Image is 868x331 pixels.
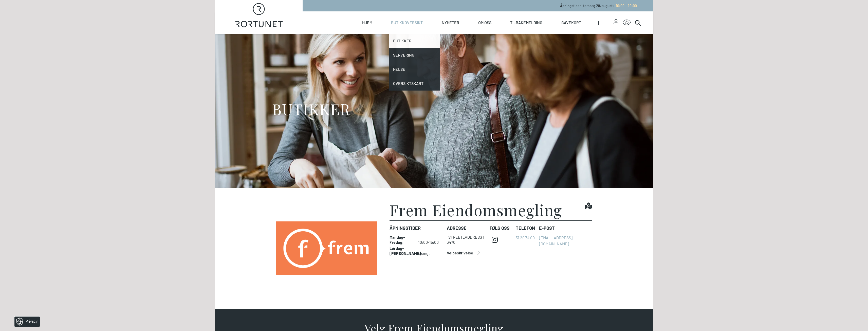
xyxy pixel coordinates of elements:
dd: 10:00-15:00 [418,235,443,245]
a: Hjem [362,11,372,34]
span: 10:00 - 20:00 [616,4,637,8]
span: 3470 [447,240,455,245]
dt: Mandag - Fredag : [390,235,413,245]
dd: stengt [418,246,443,256]
dt: Adresse [447,225,486,232]
h1: BUTIKKER [272,99,350,118]
a: Butikkoversikt [391,11,423,34]
dt: Lørdag - [PERSON_NAME] : [390,246,413,256]
a: Om oss [478,11,491,34]
a: Tilbakemelding [510,11,542,34]
a: Helse [389,62,440,76]
h1: Frem Eiendomsmegling [390,202,562,217]
a: instagram [490,235,500,245]
a: Servering [389,48,440,62]
dt: E-post [539,225,592,232]
a: Butikker [389,34,440,48]
a: 10:00 - 20:00 [614,4,637,8]
a: 31 29 74 00 [516,235,535,240]
div: [STREET_ADDRESS] [447,235,484,240]
a: [EMAIL_ADDRESS][DOMAIN_NAME] [539,235,572,246]
a: Veibeskrivelse [447,249,481,257]
a: Nyheter [442,11,459,34]
a: Oversiktskart [389,76,440,91]
dt: Telefon [516,225,535,232]
iframe: Manage Preferences [5,315,46,328]
span: Veibeskrivelse [447,250,473,256]
p: Åpningstider - torsdag 28. august : [560,3,637,8]
dt: FØLG OSS [490,225,512,232]
dt: Åpningstider [390,225,443,232]
span: | [598,11,614,34]
a: Gavekort [561,11,581,34]
button: Open Accessibility Menu [623,19,631,27]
